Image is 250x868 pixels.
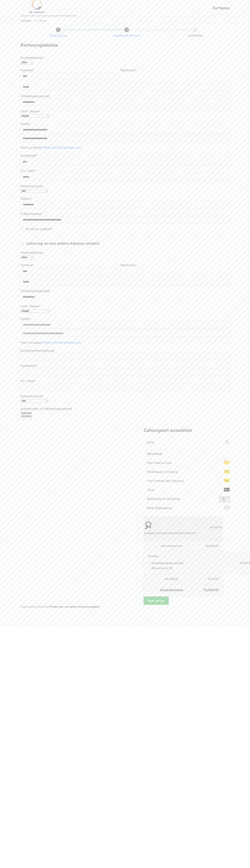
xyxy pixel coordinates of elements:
[21,605,230,609] div: Hast du einen Gutschein?
[21,228,24,230] input: Ein Konto erstellen?
[21,154,37,157] label: Postleitzahl
[21,289,50,293] label: Firmenname
[212,588,219,592] span: CHF
[59,407,72,410] span: (optional)
[21,364,37,368] label: Postleitzahl
[41,349,55,352] span: (optional)
[21,341,42,344] span: Nicht zu Hause?
[224,488,230,492] img: Zur Kasse 5
[21,184,43,188] label: Kanton
[144,531,199,535] div: 10 Meter Anschluss Kabel für Micro Invertrer
[203,588,219,592] bdi: 73,00
[21,349,55,352] label: Kundennummer
[26,241,100,246] span: Lieferung an eine andere Adresse senden?
[147,488,154,492] label: Twint
[144,584,199,596] th: Gesamtsumme
[188,34,203,37] span: Confirmation
[224,479,230,482] img: Zur Kasse 4
[37,94,50,98] span: (optional)
[224,506,230,510] img: Zur Kasse 7
[43,341,81,344] a: Wähle eine Abholstation aus
[43,146,81,149] a: Wähle eine Abholstation aus
[21,122,31,126] label: Straße
[143,427,230,434] h3: Zahlungsart auswählen
[21,146,42,149] span: Nicht zu Hause?
[196,532,199,535] strong: × 1
[21,56,43,59] label: Anrede
[21,19,31,22] a: Startseite
[21,94,50,98] label: Firmenname
[144,541,199,551] th: Zwischensumme
[37,289,50,293] span: (optional)
[21,251,43,254] label: Anrede
[144,520,153,531] img: Zur Kasse 8
[21,407,72,410] label: Anmerkungen zur Bestellung
[21,169,36,173] label: Ort / Stadt
[217,526,222,529] span: CHF
[147,497,180,501] label: Bezahlung mit Rechnung
[21,317,31,321] label: Straße
[208,577,219,581] bdi: 5,47
[113,34,140,37] a: Shipping and Checkout
[21,243,24,245] input: Lieferung an eine andere Adresse senden?
[30,56,43,59] span: (optional)
[76,6,230,10] h1: Zur Kasse
[21,109,41,113] label: Land / Region
[219,497,229,502] img: Zur Kasse 6
[121,263,137,267] label: Nachname
[21,304,41,308] label: Land / Region
[147,506,172,510] label: Bank Überweisung
[30,394,43,398] span: (optional)
[224,470,230,473] img: Zur Kasse 3
[224,461,230,464] img: Zur Kasse 2
[21,394,43,398] label: Kanton
[147,440,154,444] label: Karte
[147,452,162,455] label: Barzahlung
[21,379,36,383] label: Ort / Stadt
[224,440,230,444] img: Zur Kasse 1
[21,68,34,72] label: Vorname
[31,19,35,22] span: /
[21,42,230,48] h3: Rechnungsdetails
[147,470,178,474] label: PostFinance E-Finance
[21,42,230,420] form: Kasse
[206,544,219,548] bdi: 65,00
[143,597,169,605] button: Jetzt kaufen
[30,184,43,188] span: (optional)
[21,15,76,17] p: Tiptop Technik zum Stromsparen und Stromgewinnung
[148,561,184,565] label: Versandkostenpauschale:
[26,227,52,231] span: Ein Konto erstellen?
[147,479,184,483] label: Post Finance Pay (Payrexx)
[21,212,43,216] label: E-Mail-Adresse
[210,526,222,529] bdi: 65,00
[21,16,230,25] nav: Breadcrumb
[148,566,173,570] label: Abholung vor Ort
[21,197,32,200] label: Telefon
[50,34,67,37] a: Shopping Cart
[213,577,219,581] span: CHF
[50,605,100,608] a: Gutscheincode eingeben
[213,544,219,548] span: CHF
[21,263,34,267] label: Vorname
[144,574,199,584] th: inkl. MwSt.
[30,251,43,254] span: (optional)
[147,461,172,465] label: Post Finance Card
[121,68,137,72] label: Nachname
